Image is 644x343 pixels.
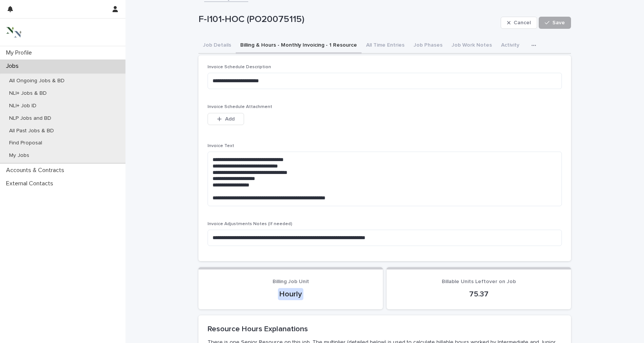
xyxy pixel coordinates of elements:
button: Job Phases [409,38,447,54]
p: My Jobs [3,152,35,159]
p: NLP Jobs and BD [3,115,57,122]
p: Jobs [3,63,25,70]
span: Save [552,20,565,25]
h2: Resource Hours Explanations [208,324,562,334]
button: Save [539,17,571,29]
span: Billing Job Unit [273,279,309,284]
span: Invoice Schedule Attachment [208,105,272,109]
button: Activity [496,38,524,54]
p: Accounts & Contracts [3,167,70,174]
img: 3bAFpBnQQY6ys9Fa9hsD [6,25,21,40]
span: Invoice Schedule Description [208,65,271,69]
div: Hourly [278,288,303,300]
button: Add [208,113,244,125]
p: 75.37 [396,290,562,299]
span: Invoice Adjustments Notes (If needed) [208,222,292,226]
p: F-I101-HOC (PO20075115) [198,14,498,25]
span: Billable Units Leftover on Job [442,279,516,284]
p: Find Proposal [3,140,48,146]
p: My Profile [3,49,38,56]
button: Job Details [198,38,236,54]
button: Job Work Notes [447,38,496,54]
button: All Time Entries [362,38,409,54]
span: Invoice Text [208,144,234,148]
p: NLI+ Job ID [3,103,43,109]
button: Billing & Hours - Monthly Invoicing - 1 Resource [236,38,362,54]
p: NLI+ Jobs & BD [3,90,53,97]
span: Cancel [514,20,531,25]
p: All Past Jobs & BD [3,128,60,134]
p: External Contacts [3,180,59,187]
button: Cancel [501,17,537,29]
span: Add [225,116,235,122]
p: All Ongoing Jobs & BD [3,78,71,84]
